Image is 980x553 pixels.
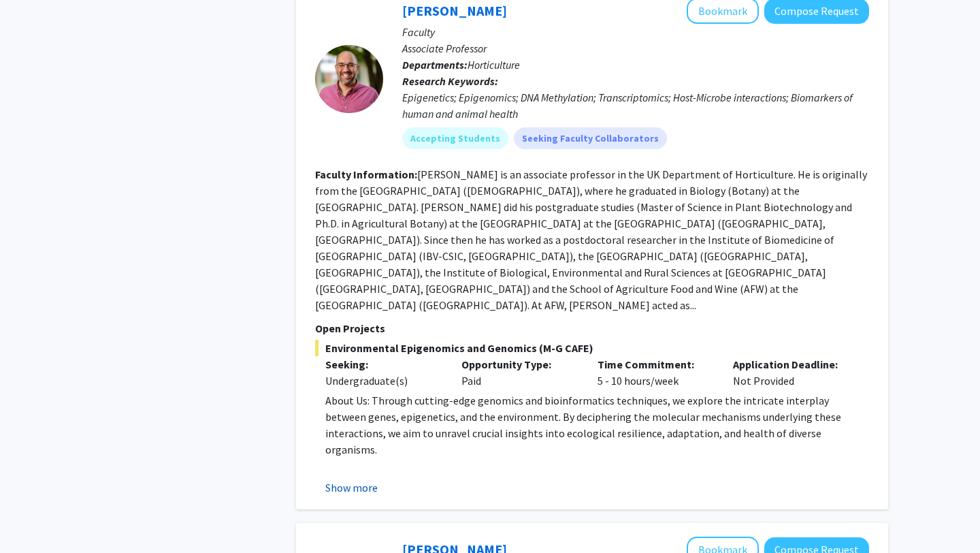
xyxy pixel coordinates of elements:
div: Undergraduate(s) [325,373,441,389]
p: Open Projects [315,320,869,336]
fg-read-more: [PERSON_NAME] is an associate professor in the UK Department of Horticulture. He is originally fr... [315,168,867,312]
b: Research Keywords: [402,74,498,88]
button: Show more [325,479,378,496]
b: Departments: [402,58,468,72]
p: Time Commitment: [598,356,713,373]
p: Associate Professor [402,40,869,57]
iframe: Chat [10,492,58,543]
p: Seeking: [325,356,441,373]
div: Epigenetics; Epigenomics; DNA Methylation; Transcriptomics; Host-Microbe interactions; Biomarkers... [402,89,869,122]
p: About Us: Through cutting-edge genomics and bioinformatics techniques, we explore the intricate i... [325,392,869,458]
div: 5 - 10 hours/week [587,356,723,389]
mat-chip: Accepting Students [402,127,508,149]
a: [PERSON_NAME] [402,2,507,19]
b: Faculty Information: [315,168,417,181]
div: Not Provided [723,356,859,389]
p: Opportunity Type: [461,356,577,373]
span: Environmental Epigenomics and Genomics (M-G CAFE) [315,340,869,356]
span: Horticulture [468,58,520,72]
mat-chip: Seeking Faculty Collaborators [514,127,667,149]
p: Faculty [402,24,869,40]
p: Application Deadline: [733,356,849,373]
div: Paid [451,356,587,389]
